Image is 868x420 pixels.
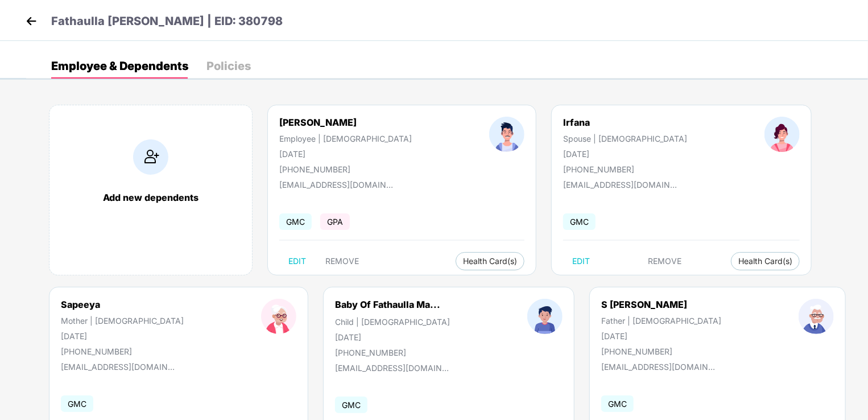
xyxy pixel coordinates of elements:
[563,134,687,143] div: Spouse | [DEMOGRAPHIC_DATA]
[325,257,359,266] span: REMOVE
[456,252,524,270] button: Health Card(s)
[731,252,800,270] button: Health Card(s)
[601,362,715,372] div: [EMAIL_ADDRESS][DOMAIN_NAME]
[335,332,450,342] div: [DATE]
[563,117,687,128] div: Irfana
[527,299,563,334] img: profileImage
[738,258,792,264] span: Health Card(s)
[61,192,241,203] div: Add new dependents
[563,252,599,270] button: EDIT
[61,299,184,310] div: Sapeeya
[335,397,367,413] span: GMC
[563,180,677,190] div: [EMAIL_ADDRESS][DOMAIN_NAME]
[279,134,412,143] div: Employee | [DEMOGRAPHIC_DATA]
[335,348,450,357] div: [PHONE_NUMBER]
[563,149,687,159] div: [DATE]
[51,13,283,30] p: Fathaulla [PERSON_NAME] | EID: 380798
[335,363,449,373] div: [EMAIL_ADDRESS][DOMAIN_NAME]
[61,331,184,341] div: [DATE]
[279,180,393,190] div: [EMAIL_ADDRESS][DOMAIN_NAME]
[335,299,440,310] div: Baby Of Fathaulla Ma...
[572,257,590,266] span: EDIT
[601,316,721,326] div: Father | [DEMOGRAPHIC_DATA]
[61,362,175,372] div: [EMAIL_ADDRESS][DOMAIN_NAME]
[463,258,517,264] span: Health Card(s)
[206,60,251,72] div: Policies
[639,252,691,270] button: REMOVE
[799,299,834,334] img: profileImage
[648,257,682,266] span: REMOVE
[279,164,412,174] div: [PHONE_NUMBER]
[61,347,184,356] div: [PHONE_NUMBER]
[279,117,412,128] div: [PERSON_NAME]
[279,149,412,159] div: [DATE]
[601,331,721,341] div: [DATE]
[489,117,524,152] img: profileImage
[288,257,306,266] span: EDIT
[279,213,312,230] span: GMC
[61,316,184,326] div: Mother | [DEMOGRAPHIC_DATA]
[23,13,40,30] img: back
[133,139,168,175] img: addIcon
[279,252,315,270] button: EDIT
[601,347,721,356] div: [PHONE_NUMBER]
[61,396,93,412] span: GMC
[320,213,350,230] span: GPA
[563,164,687,174] div: [PHONE_NUMBER]
[601,299,721,310] div: S [PERSON_NAME]
[316,252,368,270] button: REMOVE
[563,213,596,230] span: GMC
[764,117,800,152] img: profileImage
[601,396,634,412] span: GMC
[51,60,188,72] div: Employee & Dependents
[261,299,296,334] img: profileImage
[335,317,450,327] div: Child | [DEMOGRAPHIC_DATA]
